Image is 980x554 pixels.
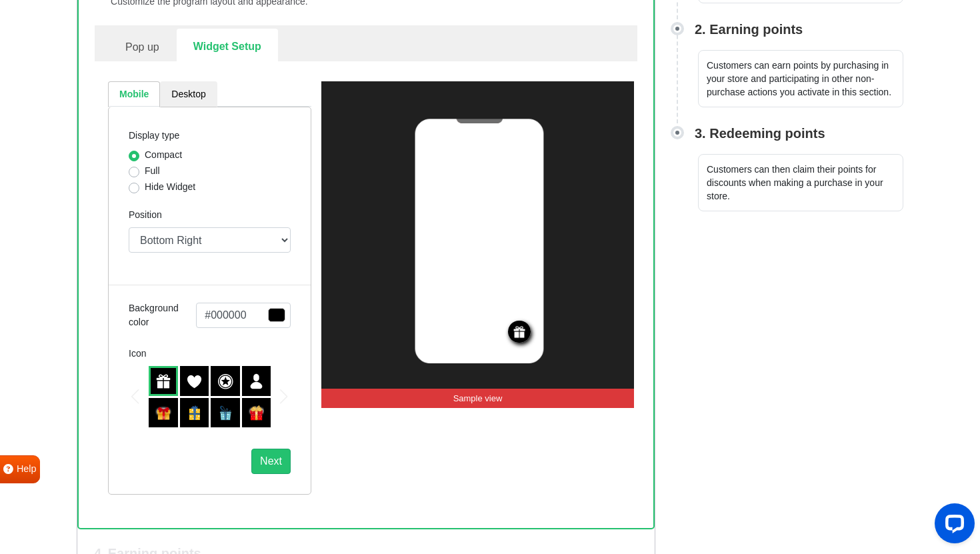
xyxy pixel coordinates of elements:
a: Mobile [108,81,160,107]
h3: 2. Earning points [695,19,803,39]
label: Icon [129,347,146,361]
p: Sample view [321,389,634,409]
label: Hide Widget [145,180,195,194]
a: Desktop [160,81,217,107]
p: Customers can earn points by purchasing in your store and participating in other non-purchase act... [698,50,903,107]
p: Customers can then claim their points for discounts when making a purchase in your store. [698,154,903,211]
button: Next [251,449,291,474]
a: Pop up [108,29,177,63]
label: Position [129,208,162,222]
label: Full [145,164,160,178]
img: widget_preview_mobile.3a00e563.webp [321,81,634,408]
div: Previous slide [132,389,139,404]
span: Help [17,462,37,477]
a: Widget Setup [177,29,278,61]
div: Next slide [281,389,287,404]
iframe: LiveChat chat widget [924,498,980,554]
label: Compact [145,148,182,162]
h3: 3. Redeeming points [695,123,825,143]
label: Background color [129,301,196,329]
img: 01-widget-icon.png [513,325,526,339]
label: Display type [129,129,179,143]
